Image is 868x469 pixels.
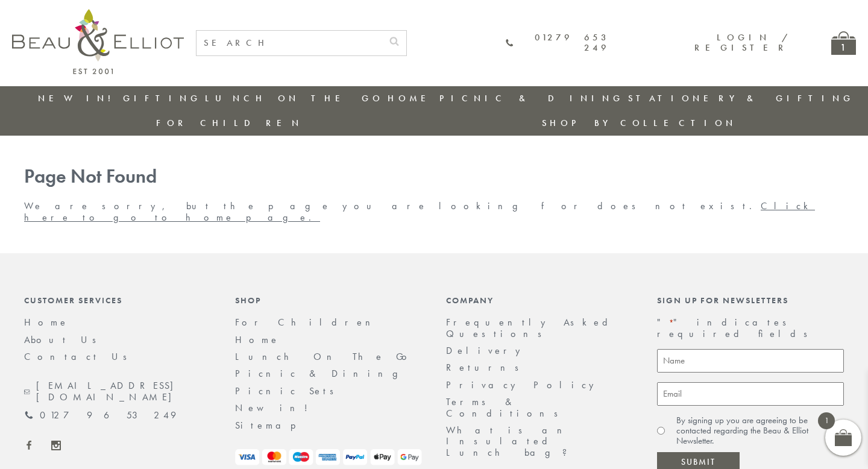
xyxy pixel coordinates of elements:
[446,316,615,339] a: Frequently Asked Questions
[831,31,856,55] a: 1
[676,415,844,447] label: By signing up you are agreeing to be contacted regarding the Beau & Elliot Newsletter.
[818,412,835,429] span: 1
[628,92,854,104] a: Stationery & Gifting
[657,382,844,406] input: Email
[235,401,316,414] a: New in!
[24,166,844,188] h1: Page Not Found
[446,379,600,391] a: Privacy Policy
[123,92,201,104] a: Gifting
[657,349,844,373] input: Name
[24,295,211,305] div: Customer Services
[24,410,176,421] a: 01279 653 249
[235,333,280,346] a: Home
[657,317,844,339] p: " " indicates required fields
[506,33,609,54] a: 01279 653 249
[12,9,184,74] img: logo
[542,117,737,129] a: Shop by collection
[235,295,422,305] div: Shop
[694,31,789,54] a: Login / Register
[235,367,410,380] a: Picnic & Dining
[156,117,303,129] a: For Children
[446,295,633,305] div: Company
[235,350,414,363] a: Lunch On The Go
[24,333,104,346] a: About Us
[439,92,624,104] a: Picnic & Dining
[446,361,527,374] a: Returns
[24,200,815,223] a: Click here to go to home page.
[446,424,577,459] a: What is an Insulated Lunch bag?
[24,380,211,403] a: [EMAIL_ADDRESS][DOMAIN_NAME]
[235,316,380,329] a: For Children
[388,92,436,104] a: Home
[446,344,527,357] a: Delivery
[235,419,312,432] a: Sitemap
[235,385,342,397] a: Picnic Sets
[24,316,69,329] a: Home
[24,350,135,363] a: Contact Us
[205,92,383,104] a: Lunch On The Go
[446,395,566,419] a: Terms & Conditions
[197,31,382,55] input: SEARCH
[657,295,844,305] div: Sign up for newsletters
[38,92,119,104] a: New in!
[235,449,422,465] img: payment-logos.png
[12,166,856,223] div: We are sorry, but the page you are looking for does not exist.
